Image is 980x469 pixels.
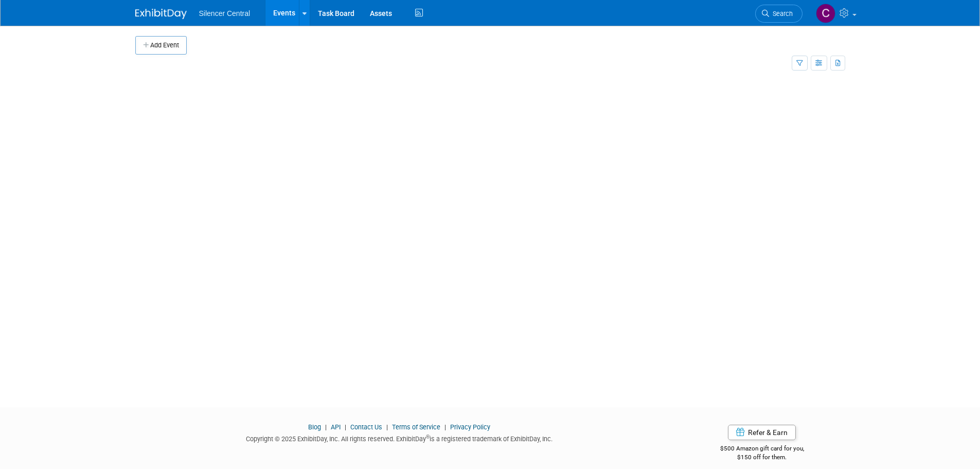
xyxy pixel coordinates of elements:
span: Search [769,10,793,18]
a: API [331,423,341,431]
div: $150 off for them. [679,453,845,462]
div: Copyright © 2025 ExhibitDay, Inc. All rights reserved. ExhibitDay is a registered trademark of Ex... [135,432,664,444]
sup: ® [426,434,430,440]
a: Terms of Service [392,423,440,431]
span: | [384,423,390,431]
img: Cade Cox [816,4,835,23]
img: ExhibitDay [135,9,187,19]
a: Privacy Policy [450,423,490,431]
a: Blog [308,423,321,431]
button: Add Event [135,36,187,55]
span: | [442,423,449,431]
a: Contact Us [350,423,382,431]
span: | [323,423,329,431]
a: Search [755,5,803,23]
span: Silencer Central [199,9,251,18]
div: $500 Amazon gift card for you, [679,438,845,461]
a: Refer & Earn [728,425,796,440]
span: | [342,423,349,431]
